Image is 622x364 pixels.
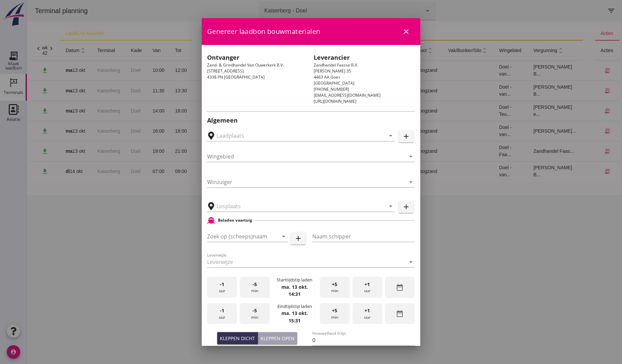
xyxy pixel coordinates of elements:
[308,40,345,60] th: hoeveelheid
[530,47,537,54] i: unfold_more
[258,332,297,344] button: Kleppen open
[257,128,290,135] div: Hedel
[257,107,290,115] div: Waalwijk (nl)
[501,141,556,161] td: Zandhandel Faas...
[568,40,592,60] th: acties
[15,45,21,50] div: wk
[99,81,120,101] td: Doel
[39,67,45,73] strong: ma
[14,87,22,94] i: download
[183,107,222,115] div: Rapido 2
[568,27,592,40] th: acties
[314,53,415,62] h2: Leverancier
[324,170,329,174] small: m3
[577,148,583,154] i: receipt_long
[148,88,160,93] span: 13:30
[378,161,416,181] td: Ophoogzand
[257,148,290,155] div: Oudenbosch
[148,67,160,73] span: 12:00
[321,89,326,93] small: m3
[39,168,60,175] div: 14 okt
[65,40,99,60] th: terminal
[308,101,345,121] td: 397
[183,148,222,155] div: Two Rivers
[183,48,220,53] span: scheepsnaam
[277,277,312,283] div: Starttijdstip laden
[364,307,370,314] span: +1
[288,291,301,297] strong: 14:31
[387,202,395,210] i: arrow_drop_down
[285,108,290,113] i: directions_boat
[580,7,588,15] i: filter_list
[218,217,252,223] h2: Beladen vaartuig
[207,303,237,324] div: uur
[14,148,22,155] i: download
[345,40,378,60] th: cumulatief
[402,203,410,211] i: add
[14,168,22,175] i: download
[126,169,138,174] span: 07:00
[220,281,224,288] span: -1
[281,310,308,316] strong: ma. 13 okt.
[271,129,276,133] i: directions_boat
[183,67,222,74] div: [PERSON_NAME]
[3,6,66,15] div: Terminal planning
[321,69,326,73] small: m3
[378,101,416,121] td: Ophoogzand
[577,88,583,94] i: receipt_long
[207,116,415,125] h2: Algemeen
[257,88,261,93] i: directions_boat
[14,107,22,115] i: download
[467,101,501,121] td: Doel - Teu...
[308,141,345,161] td: 539
[308,161,345,181] td: 1650
[407,178,415,186] i: arrow_drop_down
[227,121,251,141] td: new
[577,67,583,74] i: receipt_long
[286,149,290,153] i: directions_boat
[257,169,261,174] i: directions_boat
[14,128,22,135] i: download
[352,277,382,298] div: uur
[397,7,405,15] i: arrow_drop_down
[308,121,345,141] td: 1505
[207,277,237,298] div: uur
[39,48,60,53] span: datum
[501,81,556,101] td: [PERSON_NAME] B...
[99,60,120,81] td: Doel
[332,307,337,314] span: +5
[8,45,15,52] i: chevron_left
[467,121,501,141] td: Doel - van...
[378,60,416,81] td: Ophoogzand
[202,18,420,45] div: Genereer laadbon bouwmaterialen
[217,332,258,344] button: Kleppen dicht
[240,303,270,324] div: min
[378,121,416,141] td: Ophoogzand
[324,129,329,133] small: m3
[227,101,251,121] td: new
[99,101,120,121] td: Doel
[364,281,370,288] span: +1
[65,81,99,101] td: Kaiserberg
[396,283,404,291] i: date_range
[280,232,288,240] i: arrow_drop_down
[227,141,251,161] td: new
[467,161,501,181] td: Doel - van...
[183,128,222,135] div: Eemsteyn
[126,67,138,73] span: 10:00
[277,303,312,310] div: Eindtijdstip laden
[402,28,410,36] i: close
[220,335,255,342] div: Kleppen dicht
[501,60,556,81] td: [PERSON_NAME] B...
[65,121,99,141] td: Kaiserberg
[39,107,60,115] div: 13 okt
[227,60,251,81] td: new
[99,121,120,141] td: Doel
[402,132,410,140] i: add
[352,303,382,324] div: uur
[294,234,302,242] i: add
[99,141,120,161] td: Doel
[126,108,138,113] span: 14:00
[39,148,60,155] div: 13 okt
[501,161,556,181] td: [PERSON_NAME] B...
